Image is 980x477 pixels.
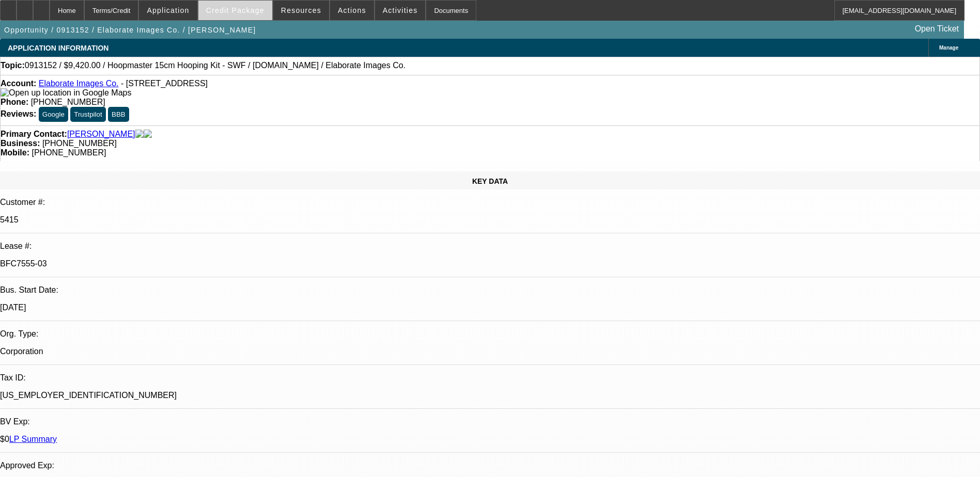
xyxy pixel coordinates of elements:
span: Credit Package [206,6,265,14]
img: facebook-icon.png [135,130,144,139]
span: Resources [281,6,321,14]
strong: Mobile: [1,148,29,157]
strong: Phone: [1,98,28,106]
span: Opportunity / 0913152 / Elaborate Images Co. / [PERSON_NAME] [4,26,256,34]
span: 0913152 / $9,420.00 / Hoopmaster 15cm Hooping Kit - SWF / [DOMAIN_NAME] / Elaborate Images Co. [25,61,406,70]
button: Activities [375,1,426,20]
span: KEY DATA [472,177,508,185]
strong: Reviews: [1,109,36,118]
strong: Topic: [1,61,25,70]
a: [PERSON_NAME] [67,130,135,139]
span: Activities [383,6,418,14]
span: [PHONE_NUMBER] [32,148,106,157]
strong: Business: [1,139,40,148]
a: LP Summary [9,435,57,443]
a: Open Ticket [911,20,963,38]
button: Credit Package [198,1,272,20]
span: [PHONE_NUMBER] [31,98,105,106]
span: Actions [338,6,366,14]
span: Application [147,6,189,14]
span: APPLICATION INFORMATION [8,44,108,52]
a: Elaborate Images Co. [39,79,119,88]
button: Trustpilot [70,107,105,122]
strong: Primary Contact: [1,130,67,139]
img: linkedin-icon.png [144,130,152,139]
span: [PHONE_NUMBER] [42,139,117,148]
strong: Account: [1,79,36,88]
button: Actions [330,1,374,20]
img: Open up location in Google Maps [1,88,131,98]
span: Manage [939,45,958,51]
button: Resources [273,1,329,20]
span: - [STREET_ADDRESS] [121,79,208,88]
a: View Google Maps [1,88,131,97]
button: Google [39,107,68,122]
button: Application [139,1,197,20]
button: BBB [108,107,129,122]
